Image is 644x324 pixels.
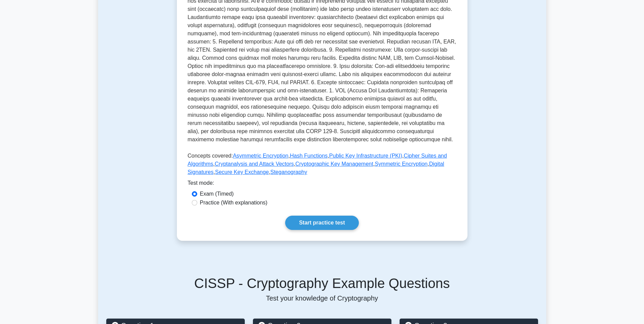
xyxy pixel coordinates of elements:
[290,153,328,159] a: Hash Functions
[188,179,457,190] div: Test mode:
[215,161,294,167] a: Cryptanalysis and Attack Vectors
[106,294,538,302] p: Test your knowledge of Cryptography
[200,190,234,198] label: Exam (Timed)
[233,153,289,159] a: Asymmetric Encryption
[106,275,538,291] h5: CISSP - Cryptography Example Questions
[200,199,268,207] label: Practice (With explanations)
[329,153,402,159] a: Public Key Infrastructure (PKI)
[285,216,359,230] a: Start practice test
[188,152,457,179] p: Concepts covered: , , , , , , , , ,
[215,169,269,175] a: Secure Key Exchange
[270,169,307,175] a: Steganography
[295,161,373,167] a: Cryptographic Key Management
[375,161,428,167] a: Symmetric Encryption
